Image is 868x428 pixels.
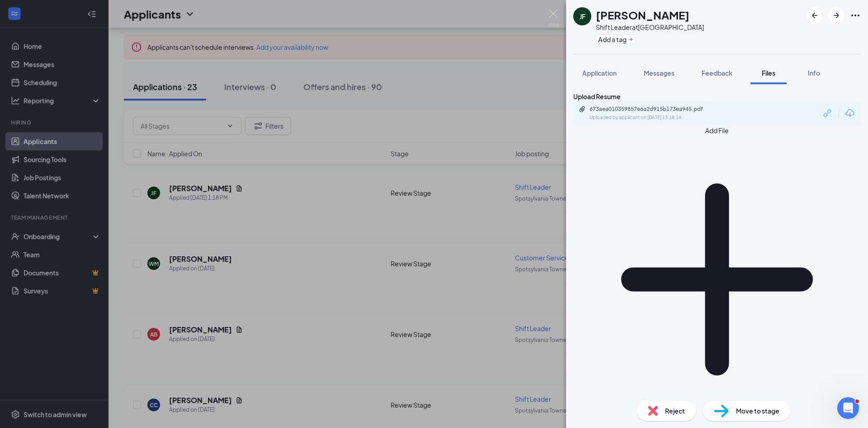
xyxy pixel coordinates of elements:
[736,406,779,416] span: Move to stage
[596,34,636,44] button: PlusAdd a tag
[573,135,861,423] svg: Plus
[831,10,842,21] svg: ArrowRight
[850,10,861,21] svg: Ellipses
[837,397,859,419] iframe: Intercom live chat
[644,69,675,77] span: Messages
[808,69,820,77] span: Info
[596,23,704,32] div: Shift Leader at [GEOGRAPHIC_DATA]
[596,7,689,23] h1: [PERSON_NAME]
[665,406,685,416] span: Reject
[807,7,823,24] button: ArrowLeftNew
[590,114,725,121] div: Uploaded by applicant on [DATE] 13:18:14
[702,69,732,77] span: Feedback
[822,107,834,119] svg: Link
[590,106,716,113] div: 673aea010359857e6a2d915b173ea945.pdf
[579,106,586,113] svg: Paperclip
[628,37,634,42] svg: Plus
[762,69,775,77] span: Files
[844,108,855,119] svg: Download
[580,12,585,21] div: JF
[828,7,844,24] button: ArrowRight
[573,125,861,423] button: Add FilePlus
[579,106,725,121] a: Paperclip673aea010359857e6a2d915b173ea945.pdfUploaded by applicant on [DATE] 13:18:14
[573,91,861,101] div: Upload Resume
[582,69,617,77] span: Application
[809,10,820,21] svg: ArrowLeftNew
